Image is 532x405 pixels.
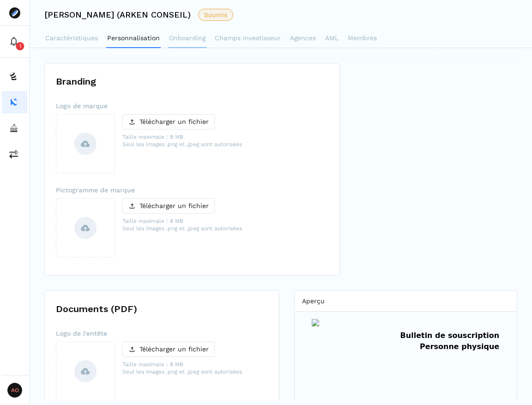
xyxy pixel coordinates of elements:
[168,30,206,48] button: Onboarding
[169,33,206,43] p: Onboarding
[122,361,242,375] p: Taille maximale : 8 MB Seul les images .png et .jpeg sont autorisées
[2,143,27,165] button: commissions
[2,31,27,53] button: 1
[44,11,191,19] h3: [PERSON_NAME] (ARKEN CONSEIL)
[2,65,27,87] button: funds
[324,30,339,48] button: AML
[9,98,18,107] img: distributors
[56,74,328,88] h1: Branding
[122,114,215,129] button: Télécharger un fichier
[56,302,268,316] h1: Documents (PDF)
[122,198,215,214] button: Télécharger un fichier
[139,344,209,354] p: Télécharger un fichier
[122,217,242,232] p: Taille maximale : 8 MB Seul les images .png et .jpeg sont autorisées
[139,117,209,127] p: Télécharger un fichier
[139,201,209,211] p: Télécharger un fichier
[289,30,317,48] button: Agences
[348,33,377,43] p: Membres
[2,91,27,113] button: distributors
[45,33,98,43] p: Caractéristiques
[107,33,160,43] p: Personnalisation
[325,33,339,43] p: AML
[56,329,107,338] span: Logo de l'entête
[215,33,281,43] p: Champs investisseur
[9,123,18,133] img: asset-managers
[44,30,99,48] button: Caractéristiques
[2,117,27,139] button: asset-managers
[106,30,161,48] button: Personnalisation
[9,72,18,81] img: funds
[9,149,18,159] img: commissions
[19,43,21,50] p: 1
[56,101,108,110] span: Logo de marque
[122,133,242,148] p: Taille maximale : 8 MB Seul les images .png et .jpeg sont autorisées
[290,33,316,43] p: Agences
[56,185,135,195] span: Pictogramme de marque
[122,342,215,357] button: Télécharger un fichier
[214,30,282,48] button: Champs investisseur
[347,30,378,48] button: Membres
[7,383,22,398] span: AO
[204,10,227,20] span: Soumis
